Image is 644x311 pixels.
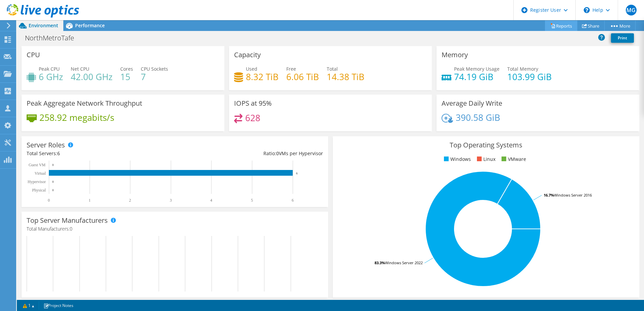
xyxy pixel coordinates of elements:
[454,66,500,72] span: Peak Memory Usage
[27,217,108,224] h3: Top Server Manufacturers
[71,73,112,80] h4: 42.00 GHz
[35,171,46,176] text: Virtual
[129,198,131,203] text: 2
[141,73,168,80] h4: 7
[39,114,114,121] h4: 258.92 megabits/s
[611,33,634,43] a: Print
[454,73,500,80] h4: 74.19 GiB
[52,180,54,183] text: 0
[175,150,323,157] div: Ratio: VMs per Hypervisor
[48,198,50,203] text: 0
[500,155,526,163] li: VMware
[170,198,172,203] text: 3
[52,188,54,192] text: 0
[246,66,257,72] span: Used
[18,301,39,310] a: 1
[442,100,502,107] h3: Average Daily Write
[70,226,72,232] span: 0
[276,150,279,157] span: 0
[28,179,46,184] text: Hypervisor
[286,66,296,72] span: Free
[626,5,637,15] span: MG
[39,301,78,310] a: Project Notes
[27,225,323,233] h4: Total Manufacturers:
[52,163,54,167] text: 0
[544,193,554,198] tspan: 16.7%
[442,155,471,163] li: Windows
[27,51,40,59] h3: CPU
[22,34,85,42] h1: NorthMetroTafe
[338,141,634,149] h3: Top Operating Systems
[32,188,46,193] text: Physical
[27,100,142,107] h3: Peak Aggregate Network Throughput
[296,172,298,175] text: 6
[442,51,468,59] h3: Memory
[251,198,253,203] text: 5
[75,22,105,29] span: Performance
[327,66,338,72] span: Total
[234,100,272,107] h3: IOPS at 95%
[120,73,133,80] h4: 15
[327,73,364,80] h4: 14.38 TiB
[210,198,212,203] text: 4
[554,193,592,198] tspan: Windows Server 2016
[286,73,319,80] h4: 6.06 TiB
[584,7,590,13] svg: \n
[385,260,423,265] tspan: Windows Server 2022
[89,198,91,203] text: 1
[246,73,279,80] h4: 8.32 TiB
[57,150,60,157] span: 6
[245,114,260,122] h4: 628
[141,66,168,72] span: CPU Sockets
[27,150,175,157] div: Total Servers:
[292,198,294,203] text: 6
[577,21,605,31] a: Share
[29,163,45,167] text: Guest VM
[456,114,500,121] h4: 390.58 GiB
[39,73,63,80] h4: 6 GHz
[39,66,60,72] span: Peak CPU
[120,66,133,72] span: Cores
[234,51,261,59] h3: Capacity
[545,21,577,31] a: Reports
[604,21,636,31] a: More
[507,66,538,72] span: Total Memory
[27,141,65,149] h3: Server Roles
[71,66,89,72] span: Net CPU
[29,22,58,29] span: Environment
[475,155,495,163] li: Linux
[507,73,552,80] h4: 103.99 GiB
[375,260,385,265] tspan: 83.3%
